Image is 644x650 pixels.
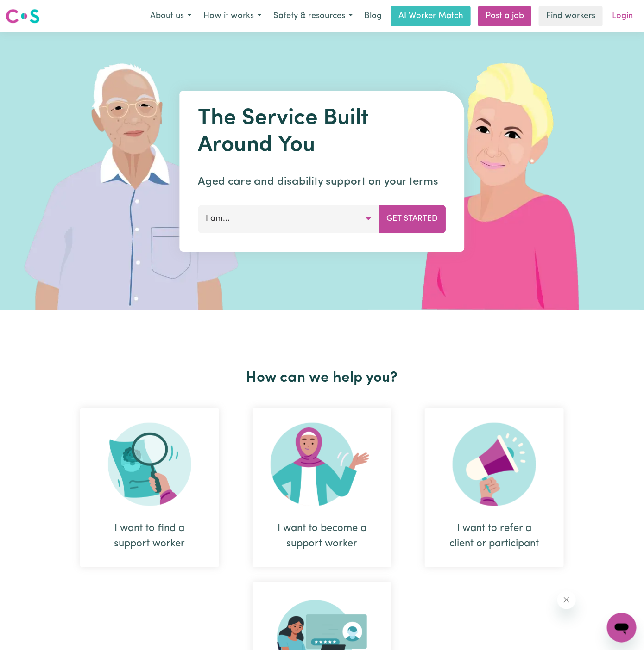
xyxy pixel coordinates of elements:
[6,8,40,25] img: Careseekers logo
[197,6,267,26] button: How it works
[359,6,387,26] a: Blog
[539,6,603,26] a: Find workers
[108,423,191,506] img: Search
[198,105,446,159] h1: The Service Built Around You
[606,6,638,26] a: Login
[447,521,542,551] div: I want to refer a client or participant
[253,408,391,567] div: I want to become a support worker
[80,408,219,567] div: I want to find a support worker
[478,6,531,26] a: Post a job
[6,6,56,14] span: Need any help?
[271,423,373,506] img: Become Worker
[425,408,564,567] div: I want to refer a client or participant
[391,6,471,26] a: AI Worker Match
[267,6,359,26] button: Safety & resources
[102,521,197,551] div: I want to find a support worker
[198,173,446,190] p: Aged care and disability support on your terms
[557,591,576,609] iframe: Close message
[607,613,637,643] iframe: Button to launch messaging window
[144,6,197,26] button: About us
[63,369,581,387] h2: How can we help you?
[275,521,369,551] div: I want to become a support worker
[379,205,446,233] button: Get Started
[198,205,379,233] button: I am...
[453,423,536,506] img: Refer
[6,6,40,27] a: Careseekers logo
